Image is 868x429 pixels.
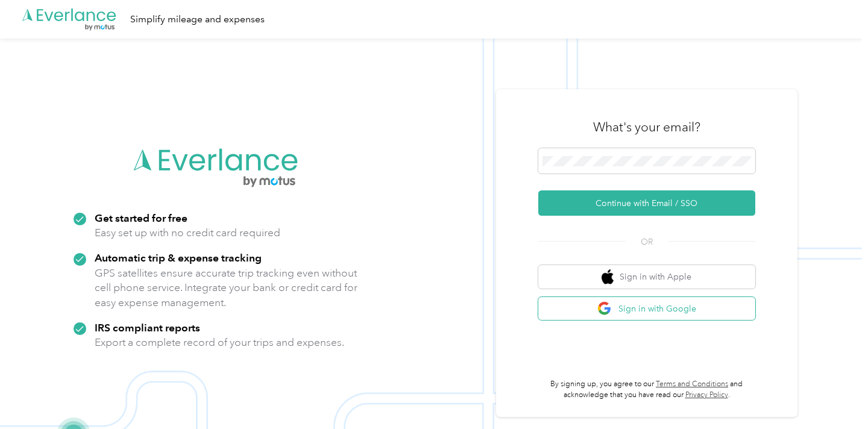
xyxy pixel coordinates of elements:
p: Export a complete record of your trips and expenses. [95,335,344,350]
p: GPS satellites ensure accurate trip tracking even without cell phone service. Integrate your bank... [95,266,358,310]
a: Privacy Policy [685,390,728,399]
button: Continue with Email / SSO [538,190,755,216]
strong: Get started for free [95,211,187,224]
button: google logoSign in with Google [538,297,755,321]
strong: Automatic trip & expense tracking [95,251,262,264]
img: apple logo [602,269,614,284]
h3: What's your email? [593,119,700,136]
p: Easy set up with no credit card required [95,225,280,240]
p: By signing up, you agree to our and acknowledge that you have read our . [538,379,755,400]
img: google logo [597,301,612,316]
span: OR [626,236,668,248]
a: Terms and Conditions [656,380,728,389]
div: Simplify mileage and expenses [130,12,265,27]
strong: IRS compliant reports [95,321,200,334]
button: apple logoSign in with Apple [538,265,755,289]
